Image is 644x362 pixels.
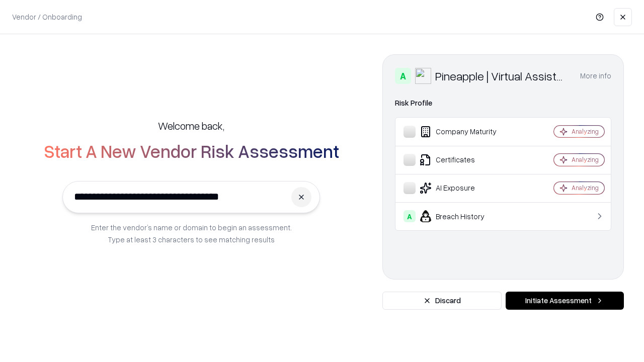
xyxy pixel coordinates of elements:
div: Analyzing [572,127,599,136]
h5: Welcome back, [158,119,224,133]
div: Company Maturity [404,126,524,138]
div: AI Exposure [404,182,524,194]
p: Enter the vendor’s name or domain to begin an assessment. Type at least 3 characters to see match... [91,221,292,245]
div: Analyzing [572,184,599,192]
p: Vendor / Onboarding [12,12,82,22]
button: Initiate Assessment [506,292,624,310]
div: A [404,210,416,222]
button: More info [580,67,611,85]
h2: Start A New Vendor Risk Assessment [44,141,339,161]
div: Pineapple | Virtual Assistant Agency [435,68,568,84]
div: Certificates [404,154,524,166]
img: Pineapple | Virtual Assistant Agency [415,68,431,84]
div: A [395,68,411,84]
div: Analyzing [572,155,599,164]
div: Risk Profile [395,97,611,109]
div: Breach History [404,210,524,222]
button: Discard [382,292,502,310]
